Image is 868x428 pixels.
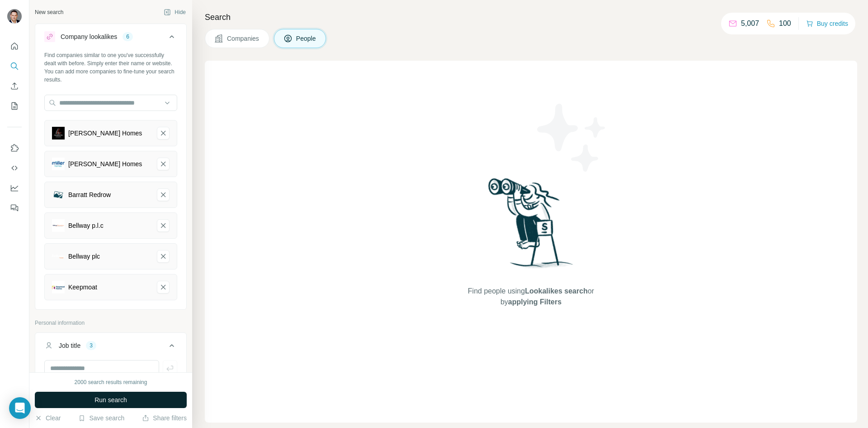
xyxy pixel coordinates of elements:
[531,97,613,178] img: Surfe Illustration - Stars
[68,283,97,292] div: Keepmoat
[61,32,117,41] div: Company lookalikes
[157,188,170,201] button: Barratt Redrow-remove-button
[157,158,170,170] button: Miller Homes-remove-button
[484,176,578,277] img: Surfe Illustration - Woman searching with binoculars
[35,26,186,51] button: Company lookalikes6
[68,252,100,261] div: Bellway plc
[7,9,22,24] img: Avatar
[157,250,170,263] button: Bellway plc-remove-button
[94,395,127,404] span: Run search
[7,98,22,114] button: My lists
[7,140,22,156] button: Use Surfe on LinkedIn
[35,414,61,423] button: Clear
[508,298,561,306] span: applying Filters
[205,11,857,24] h4: Search
[525,287,588,295] span: Lookalikes search
[227,34,260,43] span: Companies
[52,255,65,258] img: Bellway plc-logo
[7,160,22,176] button: Use Surfe API
[68,190,111,199] div: Barratt Redrow
[123,33,133,41] div: 6
[52,188,65,201] img: Barratt Redrow-logo
[68,221,104,230] div: Bellway p.l.c
[7,200,22,216] button: Feedback
[458,286,603,308] span: Find people using or by
[35,392,187,408] button: Run search
[7,58,22,74] button: Search
[52,127,65,139] img: Harron Homes-logo
[157,127,170,139] button: Harron Homes-remove-button
[68,159,142,168] div: [PERSON_NAME] Homes
[7,180,22,196] button: Dashboard
[35,319,187,327] p: Personal information
[157,219,170,232] button: Bellway p.l.c-remove-button
[296,34,317,43] span: People
[806,17,848,30] button: Buy credits
[7,38,22,54] button: Quick start
[78,414,124,423] button: Save search
[52,281,65,293] img: Keepmoat-logo
[157,5,192,19] button: Hide
[59,341,80,350] div: Job title
[35,8,63,16] div: New search
[44,51,177,84] div: Find companies similar to one you've successfully dealt with before. Simply enter their name or w...
[35,335,186,360] button: Job title3
[741,18,759,29] p: 5,007
[779,18,791,29] p: 100
[52,219,65,232] img: Bellway p.l.c-logo
[86,341,96,350] div: 3
[68,129,142,138] div: [PERSON_NAME] Homes
[7,78,22,94] button: Enrich CSV
[52,158,65,170] img: Miller Homes-logo
[157,281,170,293] button: Keepmoat-remove-button
[75,378,147,386] div: 2000 search results remaining
[9,397,31,419] div: Open Intercom Messenger
[142,414,187,423] button: Share filters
